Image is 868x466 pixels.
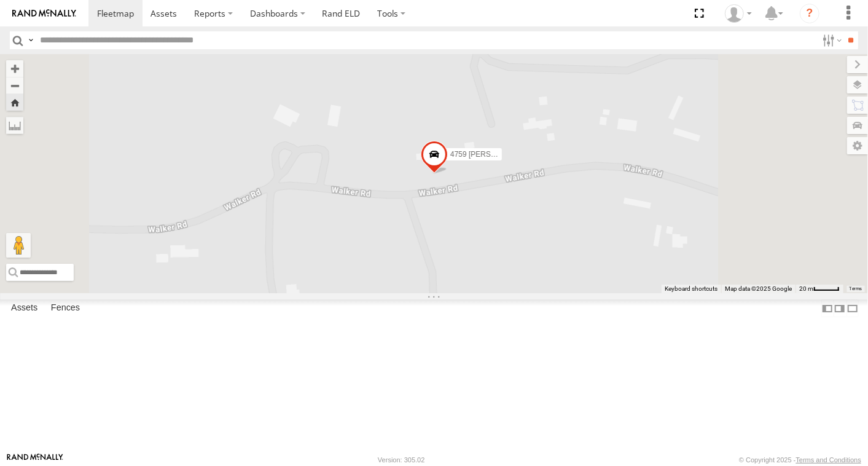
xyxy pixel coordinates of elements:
span: Map data ©2025 Google [725,285,792,292]
button: Map Scale: 20 m per 39 pixels [796,285,843,293]
button: Drag Pegman onto the map to open Street View [6,233,31,258]
img: rand-logo.svg [12,9,76,18]
label: Dock Summary Table to the Right [834,299,846,317]
button: Zoom Home [6,94,23,111]
button: Zoom out [6,77,23,94]
div: Scott Ambler [721,4,756,23]
label: Measure [6,117,23,134]
label: Hide Summary Table [846,299,859,317]
i: ? [800,4,819,23]
label: Dock Summary Table to the Left [821,299,834,317]
label: Search Query [26,31,36,49]
div: © Copyright 2025 - [739,456,861,464]
span: 4759 [PERSON_NAME] [450,150,530,159]
button: Keyboard shortcuts [665,285,717,293]
label: Assets [5,300,44,317]
label: Search Filter Options [818,31,844,49]
label: Map Settings [847,137,868,154]
div: Version: 305.02 [378,456,424,464]
a: Terms [850,286,862,291]
a: Visit our Website [7,454,63,466]
button: Zoom in [6,60,23,77]
label: Fences [45,300,86,317]
span: 20 m [799,285,813,292]
a: Terms and Conditions [796,456,861,464]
